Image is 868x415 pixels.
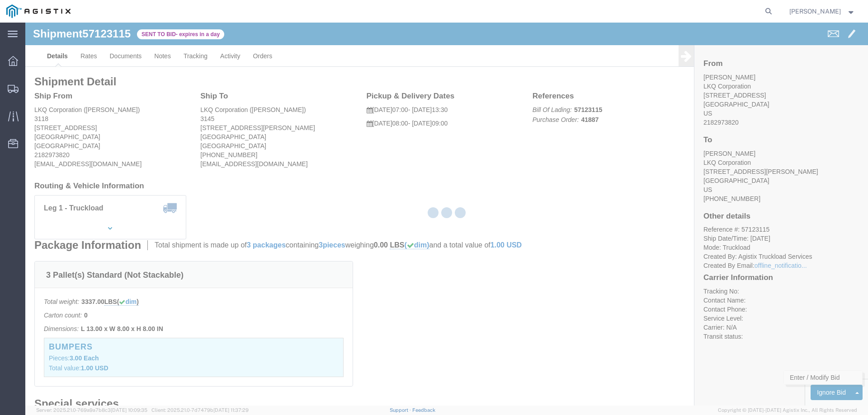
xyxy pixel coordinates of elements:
span: [DATE] 11:37:29 [213,407,249,413]
span: Server: 2025.21.0-769a9a7b8c3 [36,407,147,413]
span: Copyright © [DATE]-[DATE] Agistix Inc., All Rights Reserved [718,406,857,414]
span: [DATE] 10:09:35 [111,407,147,413]
a: Feedback [412,407,435,413]
a: Support [390,407,412,413]
span: Jesse Jordan [789,6,841,16]
button: [PERSON_NAME] [789,6,856,17]
img: logo [6,5,71,18]
span: Client: 2025.21.0-7d7479b [151,407,249,413]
